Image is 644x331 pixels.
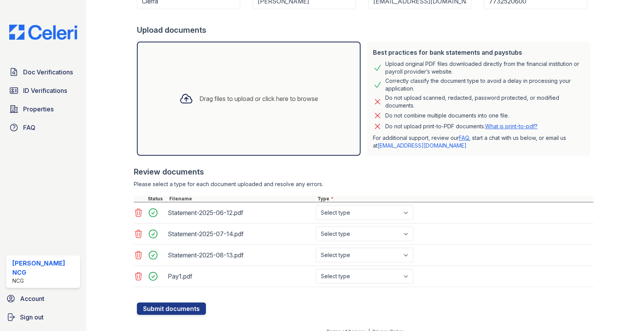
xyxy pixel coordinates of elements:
div: Status [146,196,168,202]
span: Properties [23,104,54,114]
span: Sign out [20,313,44,322]
a: FAQ [459,134,469,141]
span: FAQ [23,123,35,132]
div: Upload documents [137,25,594,35]
div: Please select a type for each document uploaded and resolve any errors. [134,180,594,188]
div: Do not upload scanned, redacted, password protected, or modified documents. [385,94,584,109]
a: ID Verifications [6,83,80,98]
a: What is print-to-pdf? [485,123,538,129]
img: CE_Logo_Blue-a8612792a0a2168367f1c8372b55b34899dd931a85d93a1a3d3e32e68fde9ad4.png [3,25,83,40]
div: NCG [12,277,77,285]
a: Doc Verifications [6,64,80,80]
div: [PERSON_NAME] NCG [12,259,77,277]
span: Doc Verifications [23,67,73,77]
div: Statement-2025-08-13.pdf [168,249,313,261]
div: Drag files to upload or click here to browse [199,94,318,103]
a: Account [3,291,83,306]
button: Submit documents [137,302,206,315]
p: For additional support, review our , start a chat with us below, or email us at [373,134,584,150]
a: [EMAIL_ADDRESS][DOMAIN_NAME] [378,142,467,149]
span: ID Verifications [23,86,67,95]
a: FAQ [6,120,80,135]
div: Filename [168,196,316,202]
div: Pay1.pdf [168,270,313,282]
div: Best practices for bank statements and paystubs [373,48,584,57]
a: Properties [6,101,80,117]
div: Type [316,196,594,202]
div: Correctly classify the document type to avoid a delay in processing your application. [385,77,584,92]
div: Statement-2025-07-14.pdf [168,228,313,240]
div: Statement-2025-06-12.pdf [168,207,313,219]
div: Upload original PDF files downloaded directly from the financial institution or payroll provider’... [385,60,584,76]
span: Account [20,294,44,303]
div: Review documents [134,166,594,177]
a: Sign out [3,309,83,325]
div: Do not combine multiple documents into one file. [385,111,509,120]
p: Do not upload print-to-PDF documents. [385,123,538,130]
